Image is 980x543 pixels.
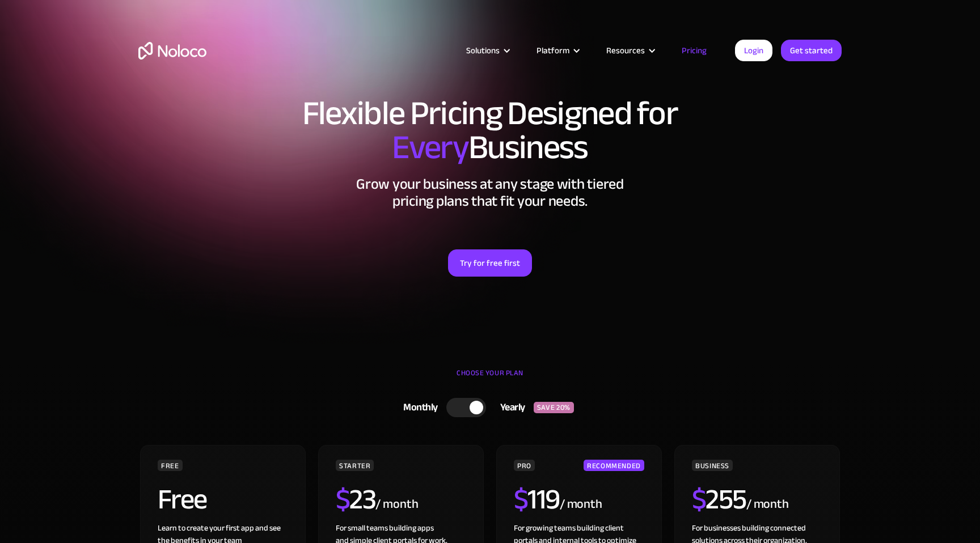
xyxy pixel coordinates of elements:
div: / month [375,495,418,514]
div: / month [746,495,789,514]
span: $ [336,473,350,526]
div: BUSINESS [692,460,733,471]
span: $ [514,473,528,526]
a: Login [735,40,772,61]
div: CHOOSE YOUR PLAN [138,364,842,393]
h2: Grow your business at any stage with tiered pricing plans that fit your needs. [138,176,842,210]
div: SAVE 20% [534,402,574,413]
a: Pricing [668,43,721,58]
div: Yearly [486,399,534,416]
div: RECOMMENDED [584,460,644,471]
h1: Flexible Pricing Designed for Business [138,96,842,164]
h2: Free [158,485,207,514]
h2: 119 [514,485,560,514]
div: Platform [537,43,569,58]
div: STARTER [336,460,374,471]
div: Solutions [466,43,500,58]
span: Every [392,116,468,179]
div: / month [560,495,602,514]
a: home [138,42,206,60]
span: $ [692,473,706,526]
div: Solutions [452,43,522,58]
h2: 255 [692,485,746,514]
div: Resources [606,43,645,58]
a: Try for free first [448,249,532,277]
div: Monthly [389,399,446,416]
a: Get started [781,40,842,61]
div: FREE [158,460,183,471]
div: PRO [514,460,535,471]
h2: 23 [336,485,376,514]
div: Platform [522,43,592,58]
div: Resources [592,43,668,58]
